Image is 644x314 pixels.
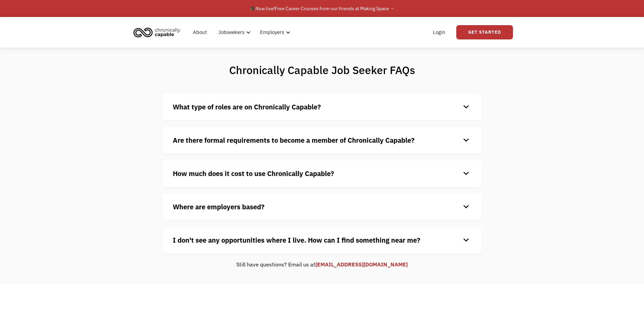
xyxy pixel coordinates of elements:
[173,202,264,211] strong: Where are employers based?
[315,261,408,268] a: [EMAIL_ADDRESS][DOMAIN_NAME]
[461,102,472,112] div: keyboard_arrow_down
[218,28,244,36] div: Jobseekers
[163,260,482,268] div: Still have questions? Email us at
[202,63,442,77] h1: Chronically Capable Job Seeker FAQs
[173,102,321,111] strong: What type of roles are on Chronically Capable?
[131,25,182,40] img: Chronically Capable logo
[456,25,513,39] a: Get Started
[461,135,472,145] div: keyboard_arrow_down
[461,202,472,212] div: keyboard_arrow_down
[189,21,211,43] a: About
[461,169,472,179] div: keyboard_arrow_down
[255,5,275,12] em: Now live!
[256,21,292,43] div: Employers
[461,235,472,245] div: keyboard_arrow_down
[131,25,185,40] a: home
[260,28,284,36] div: Employers
[250,4,395,13] div: 🎓 Free Career Courses from our friends at Making Space →
[429,21,449,43] a: Login
[173,169,334,178] strong: How much does it cost to use Chronically Capable?
[173,235,420,245] strong: I don't see any opportunities where I live. How can I find something near me?
[214,21,253,43] div: Jobseekers
[173,136,415,145] strong: Are there formal requirements to become a member of Chronically Capable?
